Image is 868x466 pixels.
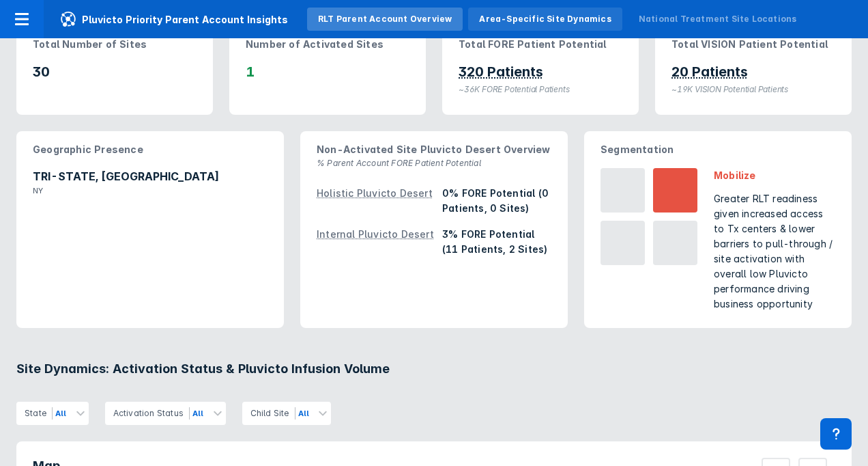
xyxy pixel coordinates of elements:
div: Child Site [250,407,295,420]
div: Mobilize [714,168,835,183]
figcaption: ~36K FORE Potential Patients [459,81,622,98]
p: Geographic Presence [33,142,267,157]
p: NY [33,184,267,197]
p: 20 Patients [671,63,748,81]
p: Number of Activated Sites [246,37,409,52]
div: RLT Parent Account Overview [318,13,452,25]
h3: Site Dynamics: Activation Status & Pluvicto Infusion Volume [16,361,852,377]
div: Contact Support [820,418,852,450]
div: All [192,407,204,420]
div: State [25,407,53,420]
a: National Treatment Site Locations [628,8,808,31]
p: Total FORE Patient Potential [459,37,622,52]
p: Total Number of Sites [33,37,197,52]
p: TRI-STATE, [GEOGRAPHIC_DATA] [33,168,267,184]
div: 0% FORE Potential (0 Patients, 0 Sites) [442,186,551,216]
div: National Treatment Site Locations [639,13,797,25]
div: Internal Pluvicto Desert [317,228,434,240]
a: Area-Specific Site Dynamics [468,8,622,31]
p: % Parent Account FORE Patient Potential [317,157,551,169]
div: 3% FORE Potential (11 Patients, 2 Sites) [442,227,551,257]
p: Total VISION Patient Potential [671,37,835,52]
div: Greater RLT readiness given increased access to Tx centers & lower barriers to pull-through / sit... [714,191,835,312]
p: Segmentation [601,142,835,157]
div: All [298,407,310,420]
div: Holistic Pluvicto Desert [317,187,433,199]
figcaption: ~19K VISION Potential Patients [671,81,835,98]
span: Pluvicto Priority Parent Account Insights [44,11,304,27]
p: 320 Patients [459,63,543,81]
p: Non-Activated Site Pluvicto Desert Overview [317,142,551,157]
p: 1 [229,63,426,97]
div: Area-Specific Site Dynamics [479,13,611,25]
a: RLT Parent Account Overview [307,8,463,31]
div: Activation Status [113,407,190,420]
div: All [55,407,67,420]
p: 30 [16,63,213,97]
